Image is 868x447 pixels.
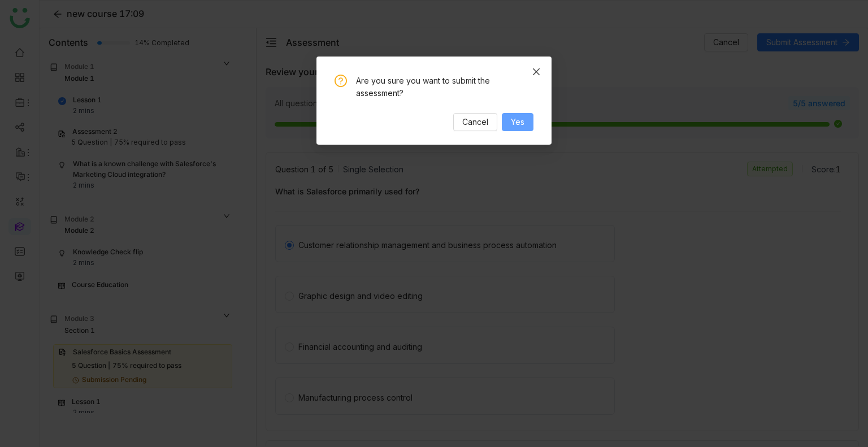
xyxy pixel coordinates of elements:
button: Cancel [453,113,497,131]
button: Yes [502,113,533,131]
div: Are you sure you want to submit the assessment? [356,75,533,99]
span: Yes [511,116,524,128]
span: Cancel [462,116,488,128]
button: Close [521,57,552,87]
